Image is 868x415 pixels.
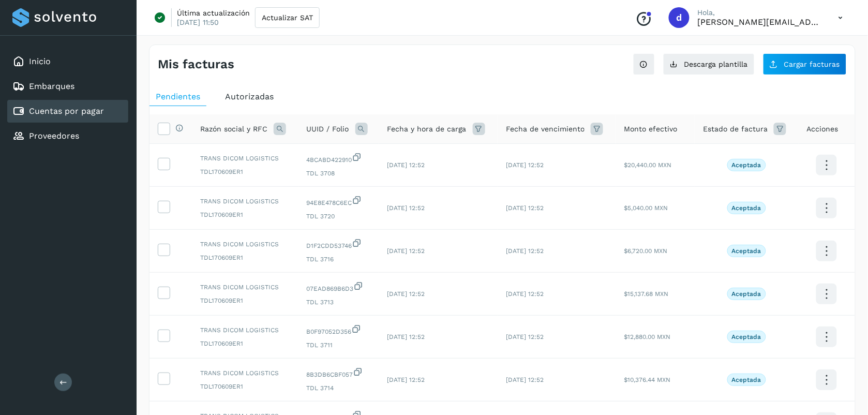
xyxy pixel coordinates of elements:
[307,255,371,264] span: TDL 3716
[624,333,671,340] span: $12,880.00 MXN
[732,247,761,255] p: Aceptada
[506,290,544,298] span: [DATE] 12:52
[29,131,79,141] a: Proveedores
[506,333,544,340] span: [DATE] 12:52
[307,383,371,393] span: TDL 3714
[732,290,761,298] p: Aceptada
[7,100,128,123] div: Cuentas por pagar
[29,106,104,116] a: Cuentas por pagar
[158,57,234,72] h4: Mis facturas
[732,333,761,340] p: Aceptada
[200,210,290,219] span: TDL170609ER1
[387,376,425,383] span: [DATE] 12:52
[29,56,51,66] a: Inicio
[7,75,128,98] div: Embarques
[698,8,822,17] p: Hola,
[200,339,290,348] span: TDL170609ER1
[7,50,128,73] div: Inicio
[663,53,755,75] button: Descarga plantilla
[703,124,768,135] span: Estado de factura
[624,161,672,169] span: $20,440.00 MXN
[200,240,290,249] span: TRANS DICOM LOGISTICS
[684,61,748,68] span: Descarga plantilla
[200,197,290,206] span: TRANS DICOM LOGISTICS
[307,324,371,336] span: B0F97052D356
[624,124,678,135] span: Monto efectivo
[200,167,290,176] span: TDL170609ER1
[784,61,840,68] span: Cargar facturas
[307,281,371,293] span: 07EAD869B6D3
[262,14,313,21] span: Actualizar SAT
[307,195,371,207] span: 94E8E478C6EC
[156,92,200,101] span: Pendientes
[177,8,250,18] p: Última actualización
[225,92,274,101] span: Autorizadas
[200,325,290,335] span: TRANS DICOM LOGISTICS
[506,376,544,383] span: [DATE] 12:52
[387,290,425,298] span: [DATE] 12:52
[307,124,349,135] span: UUID / Folio
[763,53,847,75] button: Cargar facturas
[200,253,290,262] span: TDL170609ER1
[506,247,544,255] span: [DATE] 12:52
[387,204,425,212] span: [DATE] 12:52
[624,204,668,212] span: $5,040.00 MXN
[255,7,320,28] button: Actualizar SAT
[732,204,761,212] p: Aceptada
[807,124,839,135] span: Acciones
[200,124,267,135] span: Razón social y RFC
[200,283,290,292] span: TRANS DICOM LOGISTICS
[200,296,290,305] span: TDL170609ER1
[387,247,425,255] span: [DATE] 12:52
[624,247,668,255] span: $6,720.00 MXN
[200,368,290,378] span: TRANS DICOM LOGISTICS
[506,161,544,169] span: [DATE] 12:52
[307,298,371,307] span: TDL 3713
[506,204,544,212] span: [DATE] 12:52
[732,161,761,169] p: Aceptada
[387,161,425,169] span: [DATE] 12:52
[698,17,822,27] p: dora.garcia@emsan.mx
[307,212,371,221] span: TDL 3720
[200,382,290,391] span: TDL170609ER1
[307,238,371,250] span: D1F2CDD53746
[177,18,219,27] p: [DATE] 11:50
[7,125,128,147] div: Proveedores
[307,169,371,178] span: TDL 3708
[387,124,467,135] span: Fecha y hora de carga
[307,367,371,379] span: 8B3DB6CBF057
[200,154,290,163] span: TRANS DICOM LOGISTICS
[307,152,371,165] span: 4BCABD422910
[624,376,671,383] span: $10,376.44 MXN
[624,290,669,298] span: $15,137.68 MXN
[506,124,585,135] span: Fecha de vencimiento
[732,376,761,383] p: Aceptada
[387,333,425,340] span: [DATE] 12:52
[29,81,74,91] a: Embarques
[307,340,371,350] span: TDL 3711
